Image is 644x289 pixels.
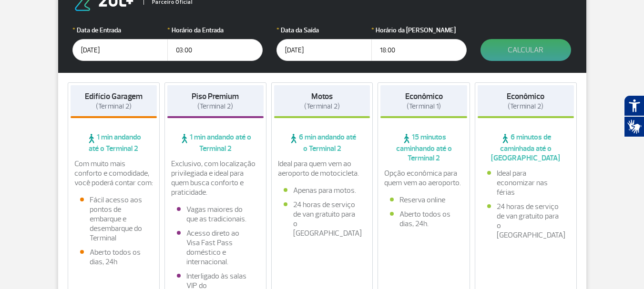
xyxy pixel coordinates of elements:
[624,95,644,137] div: Plugin de acessibilidade da Hand Talk.
[284,200,361,238] li: 24 horas de serviço de van gratuito para o [GEOGRAPHIC_DATA]
[380,132,467,163] span: 15 minutos caminhando até o Terminal 2
[405,91,443,101] strong: Econômico
[167,39,263,61] input: hh:mm
[487,202,564,240] li: 24 horas de serviço de van gratuito para o [GEOGRAPHIC_DATA]
[72,25,168,35] label: Data de Entrada
[624,116,644,137] button: Abrir tradutor de língua de sinais.
[384,169,463,188] p: Opção econômica para quem vem ao aeroporto.
[274,132,370,153] span: 6 min andando até o Terminal 2
[624,95,644,116] button: Abrir recursos assistivos.
[390,209,458,229] li: Aberto todos os dias, 24h.
[480,39,571,61] button: Calcular
[478,132,574,163] span: 6 minutos de caminhada até o [GEOGRAPHIC_DATA]
[85,91,143,101] strong: Edifício Garagem
[71,132,157,153] span: 1 min andando até o Terminal 2
[177,229,254,267] li: Acesso direto ao Visa Fast Pass doméstico e internacional.
[487,169,564,197] li: Ideal para economizar nas férias
[284,186,361,195] li: Apenas para motos.
[167,25,263,35] label: Horário da Entrada
[507,91,544,101] strong: Econômico
[177,205,254,224] li: Vagas maiores do que as tradicionais.
[311,91,333,101] strong: Motos
[192,91,239,101] strong: Piso Premium
[72,39,168,61] input: dd/mm/aaaa
[371,25,467,35] label: Horário da [PERSON_NAME]
[278,159,367,178] p: Ideal para quem vem ao aeroporto de motocicleta.
[276,39,372,61] input: dd/mm/aaaa
[276,25,372,35] label: Data da Saída
[171,159,260,197] p: Exclusivo, com localização privilegiada e ideal para quem busca conforto e praticidade.
[390,195,458,205] li: Reserva online
[407,102,441,111] span: (Terminal 1)
[197,102,233,111] span: (Terminal 2)
[167,132,264,153] span: 1 min andando até o Terminal 2
[96,102,132,111] span: (Terminal 2)
[304,102,340,111] span: (Terminal 2)
[80,195,148,243] li: Fácil acesso aos pontos de embarque e desembarque do Terminal
[508,102,543,111] span: (Terminal 2)
[74,159,153,188] p: Com muito mais conforto e comodidade, você poderá contar com:
[371,39,467,61] input: hh:mm
[80,248,148,267] li: Aberto todos os dias, 24h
